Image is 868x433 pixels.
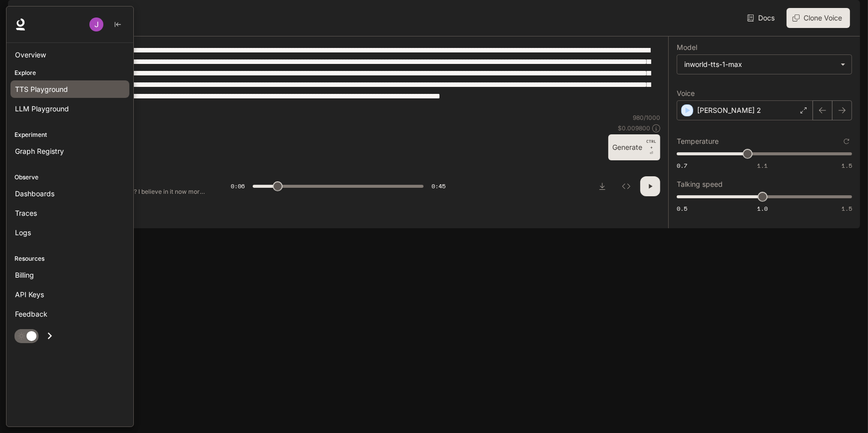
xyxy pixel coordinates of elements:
[841,136,852,147] button: Reset to default
[86,14,106,34] button: User avatar
[677,90,695,97] p: Voice
[10,80,129,98] a: TTS Playground
[15,103,69,114] span: LLM Playground
[757,161,768,170] span: 1.1
[677,181,723,188] p: Talking speed
[10,185,129,202] a: Dashboards
[15,49,46,60] span: Overview
[6,173,133,182] p: Observe
[15,84,68,94] span: TTS Playground
[842,161,852,170] span: 1.5
[697,105,761,115] p: [PERSON_NAME] 2
[89,17,103,31] img: User avatar
[618,124,650,132] p: $ 0.009800
[15,146,64,156] span: Graph Registry
[633,113,660,122] p: 980 / 1000
[842,204,852,213] span: 1.5
[592,176,612,196] button: Download audio
[10,224,129,241] a: Logs
[677,44,697,51] p: Model
[10,100,129,117] a: LLM Playground
[10,204,129,222] a: Traces
[10,142,129,160] a: Graph Registry
[646,138,656,150] p: CTRL +
[677,204,687,213] span: 0.5
[10,46,129,63] a: Overview
[646,138,656,156] p: ⏎
[677,55,852,74] div: inworld-tts-1-max
[432,181,445,191] span: 0:45
[15,227,31,238] span: Logs
[608,134,660,160] button: GenerateCTRL +⏎
[677,138,719,145] p: Temperature
[757,204,768,213] span: 1.0
[745,8,779,28] a: Docs
[684,59,836,69] div: inworld-tts-1-max
[15,208,37,218] span: Traces
[231,181,245,191] span: 0:06
[616,176,636,196] button: Inspect
[787,8,850,28] button: Clone Voice
[6,68,133,77] p: Explore
[677,161,687,170] span: 0.7
[6,130,133,139] p: Experiment
[15,188,54,199] span: Dashboards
